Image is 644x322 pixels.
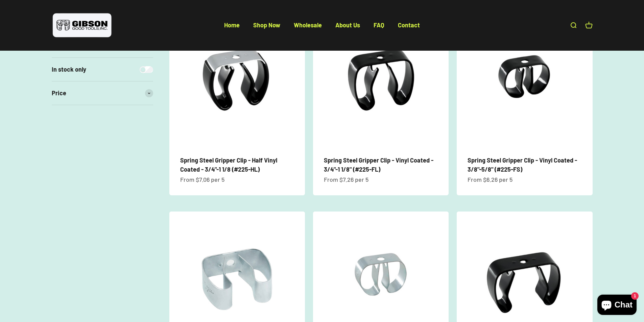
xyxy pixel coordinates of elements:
a: FAQ [374,21,384,29]
sale-price: From $6.26 per 5 [468,175,512,184]
sale-price: From $7.06 per 5 [180,175,224,184]
sale-price: From $7.26 per 5 [324,175,368,184]
a: Spring Steel Gripper Clip - Half Vinyl Coated - 3/4"-1 1/8 (#225-HL) [180,156,277,173]
span: Price [52,88,66,98]
summary: Price [52,81,153,105]
inbox-online-store-chat: Shopify online store chat [595,295,639,317]
a: Contact [398,21,420,29]
a: Home [224,21,240,29]
a: Spring Steel Gripper Clip - Vinyl Coated - 3/4"-1 1/8" (#225-FL) [324,156,433,173]
label: In stock only [52,65,86,74]
a: Spring Steel Gripper Clip - Vinyl Coated - 3/8"-5/8" (#225-FS) [468,156,577,173]
a: Shop Now [253,21,280,29]
a: Wholesale [294,21,322,29]
a: About Us [335,21,360,29]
